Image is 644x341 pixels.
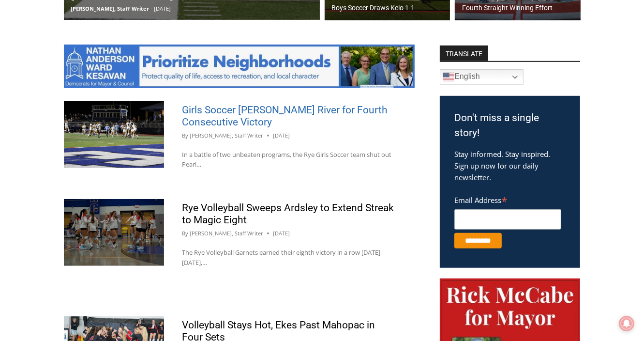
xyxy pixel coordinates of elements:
[101,82,105,92] div: 2
[244,0,457,94] div: "[PERSON_NAME] and I covered the [DATE] Parade, which was a really eye opening experience as I ha...
[113,82,117,92] div: 6
[273,229,290,238] time: [DATE]
[101,29,135,79] div: Birds of Prey: Falcon and hawk demos
[182,248,397,268] p: The Rye Volleyball Garnets earned their eighth victory in a row [DATE][DATE],…
[71,5,150,12] span: [PERSON_NAME], Staff Writer
[154,5,171,12] span: [DATE]
[443,71,454,83] img: en
[233,94,469,121] a: Intern @ [DOMAIN_NAME]
[0,96,140,121] a: [PERSON_NAME] Read Sanctuary Fall Fest: [DATE]
[8,97,124,120] h4: [PERSON_NAME] Read Sanctuary Fall Fest: [DATE]
[273,131,290,140] time: [DATE]
[332,3,415,13] h2: Boys Soccer Draws Keio 1-1
[190,230,263,237] a: [PERSON_NAME], Staff Writer
[182,229,188,238] span: By
[454,190,561,208] label: Email Address
[454,148,566,183] p: Stay informed. Stay inspired. Sign up now for our daily newsletter.
[151,5,153,12] span: -
[182,202,394,226] a: Rye Volleyball Sweeps Ardsley to Extend Streak to Magic Eight
[182,131,188,140] span: By
[108,82,110,92] div: /
[182,104,388,128] a: Girls Soccer [PERSON_NAME] River for Fourth Consecutive Victory
[190,132,263,139] a: [PERSON_NAME], Staff Writer
[64,199,164,266] img: (PHOTO: The Rye Volleyball team from a four-set win on September 29, 2025. They recently defeated...
[440,69,524,85] a: English
[454,110,566,141] h3: Don't miss a single story!
[64,101,164,168] img: (PHOTO: Rye Girls Soccer celebrates their 2-0 victory over undefeated Pearl River on September 30...
[253,96,449,118] span: Intern @ [DOMAIN_NAME]
[440,46,488,61] strong: TRANSLATE
[182,150,397,170] p: In a battle of two unbeaten programs, the Rye Girls Soccer team shut out Pearl…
